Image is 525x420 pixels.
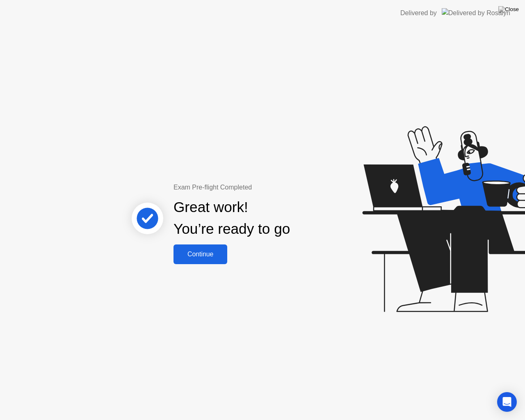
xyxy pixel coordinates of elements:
[173,183,343,192] div: Exam Pre-flight Completed
[173,244,227,264] button: Continue
[498,6,519,13] img: Close
[176,251,225,258] div: Continue
[442,8,510,18] img: Delivered by Rosalyn
[497,392,517,412] div: Open Intercom Messenger
[173,196,290,240] div: Great work! You’re ready to go
[400,8,437,18] div: Delivered by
